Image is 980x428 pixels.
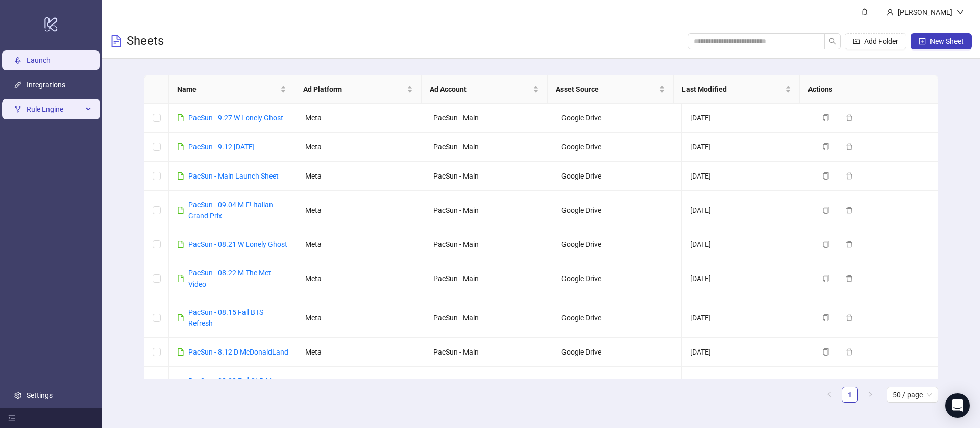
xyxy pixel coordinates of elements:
[177,314,184,321] span: file
[893,387,932,402] span: 50 / page
[297,133,425,162] td: Meta
[842,387,858,403] li: 1
[188,269,275,288] a: PacSun - 08.22 M The Met - Video
[297,104,425,133] td: Meta
[127,33,164,49] h3: Sheets
[887,387,938,403] div: Page Size
[682,298,810,338] td: [DATE]
[297,259,425,298] td: Meta
[826,391,832,397] span: left
[297,367,425,406] td: Meta
[297,338,425,367] td: Meta
[957,9,964,16] span: down
[553,338,681,367] td: Google Drive
[556,84,657,95] span: Asset Source
[425,133,553,162] td: PacSun - Main
[425,259,553,298] td: PacSun - Main
[430,84,531,95] span: Ad Account
[425,162,553,191] td: PacSun - Main
[682,367,810,406] td: [DATE]
[800,75,926,104] th: Actions
[177,207,184,214] span: file
[177,172,184,180] span: file
[14,106,21,113] span: fork
[303,84,404,95] span: Ad Platform
[177,241,184,248] span: file
[682,230,810,259] td: [DATE]
[822,314,829,321] span: copy
[846,348,853,356] span: delete
[846,172,853,180] span: delete
[682,338,810,367] td: [DATE]
[188,200,273,220] a: PacSun - 09.04 M F! Italian Grand Prix
[295,75,421,104] th: Ad Platform
[846,114,853,121] span: delete
[867,391,873,397] span: right
[422,75,548,104] th: Ad Account
[27,99,83,119] span: Rule Engine
[846,275,853,282] span: delete
[822,241,829,248] span: copy
[911,33,972,49] button: New Sheet
[945,393,970,418] div: Open Intercom Messenger
[822,275,829,282] span: copy
[853,38,860,45] span: folder-add
[177,114,184,121] span: file
[829,38,836,45] span: search
[297,298,425,338] td: Meta
[822,207,829,214] span: copy
[27,81,65,89] a: Integrations
[177,84,278,95] span: Name
[27,56,51,64] a: Launch
[177,143,184,150] span: file
[110,35,122,47] span: file-text
[887,9,894,16] span: user
[864,37,898,45] span: Add Folder
[169,75,295,104] th: Name
[553,104,681,133] td: Google Drive
[682,162,810,191] td: [DATE]
[919,38,926,45] span: plus-square
[846,207,853,214] span: delete
[845,33,906,49] button: Add Folder
[861,8,868,15] span: bell
[846,241,853,248] span: delete
[297,230,425,259] td: Meta
[425,298,553,338] td: PacSun - Main
[682,104,810,133] td: [DATE]
[425,104,553,133] td: PacSun - Main
[188,308,263,328] a: PacSun - 08.15 Fall BTS Refresh
[842,387,857,402] a: 1
[188,348,288,356] a: PacSun - 8.12 D McDonaldLand
[548,75,674,104] th: Asset Source
[682,84,783,95] span: Last Modified
[822,114,829,121] span: copy
[188,172,279,180] a: PacSun - Main Launch Sheet
[425,367,553,406] td: PacSun - Main
[822,348,829,356] span: copy
[177,348,184,356] span: file
[553,191,681,230] td: Google Drive
[188,376,272,396] a: PacSun - 08.08 Fall CLP M Influencer
[674,75,800,104] th: Last Modified
[821,387,838,403] button: left
[8,414,15,421] span: menu-fold
[188,240,287,248] a: PacSun - 08.21 W Lonely Ghost
[553,259,681,298] td: Google Drive
[425,230,553,259] td: PacSun - Main
[297,191,425,230] td: Meta
[930,37,964,45] span: New Sheet
[297,162,425,191] td: Meta
[188,143,255,151] a: PacSun - 9.12 [DATE]
[821,387,838,403] li: Previous Page
[177,275,184,282] span: file
[553,230,681,259] td: Google Drive
[846,143,853,150] span: delete
[846,314,853,321] span: delete
[27,391,53,399] a: Settings
[553,367,681,406] td: Google Drive
[822,143,829,150] span: copy
[822,172,829,180] span: copy
[862,387,878,403] li: Next Page
[425,191,553,230] td: PacSun - Main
